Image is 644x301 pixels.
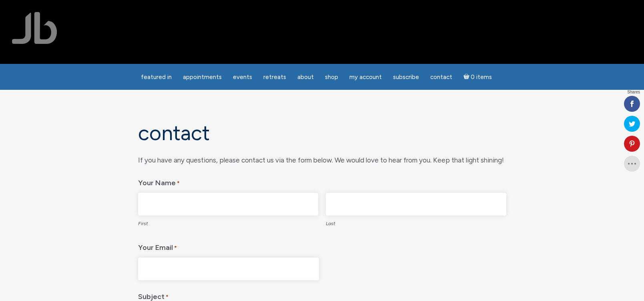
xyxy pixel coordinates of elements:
[345,69,387,85] a: My Account
[393,73,419,81] span: Subscribe
[349,73,382,81] span: My Account
[12,12,57,44] img: Jamie Butler. The Everyday Medium
[138,122,506,145] h1: Contact
[471,74,492,80] span: 0 items
[326,216,506,230] label: Last
[425,69,457,85] a: Contact
[136,69,177,85] a: featured in
[183,73,222,81] span: Appointments
[141,73,172,81] span: featured in
[388,69,424,85] a: Subscribe
[178,69,227,85] a: Appointments
[325,73,338,81] span: Shop
[228,69,257,85] a: Events
[463,73,471,81] i: Cart
[627,90,640,94] span: Shares
[138,154,506,166] div: If you have any questions, please contact us via the form below. We would love to hear from you. ...
[138,173,506,190] legend: Your Name
[430,73,452,81] span: Contact
[297,73,314,81] span: About
[263,73,286,81] span: Retreats
[138,238,177,255] label: Your Email
[293,69,319,85] a: About
[259,69,291,85] a: Retreats
[320,69,343,85] a: Shop
[459,69,497,85] a: Cart0 items
[233,73,252,81] span: Events
[138,216,319,230] label: First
